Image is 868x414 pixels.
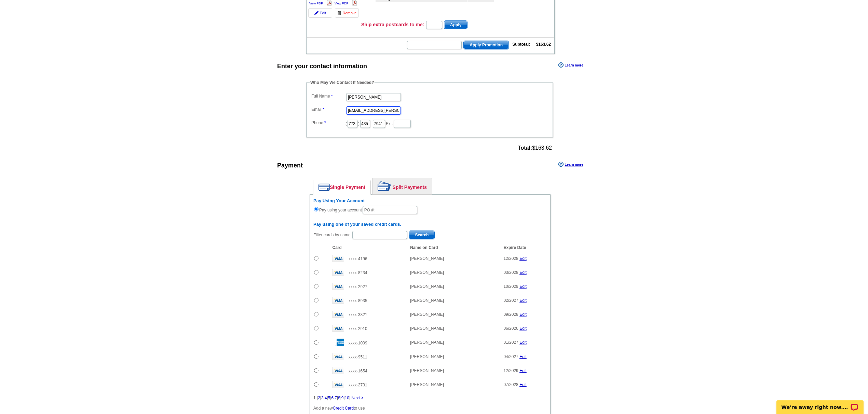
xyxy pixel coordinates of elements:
[503,256,518,261] span: 12/2028
[349,298,367,303] span: xxxx-8935
[410,270,444,275] span: [PERSON_NAME]
[519,326,527,331] a: Edit
[519,382,527,387] a: Edit
[327,0,332,5] img: pdf_logo.png
[333,406,354,411] a: Credit Card
[503,354,518,359] span: 04/2027
[410,298,444,303] span: [PERSON_NAME]
[536,42,551,47] strong: $163.62
[311,106,345,113] label: Email
[337,11,341,15] img: trashcan-icon.gif
[410,368,444,373] span: [PERSON_NAME]
[349,326,367,331] span: xxxx-2910
[333,367,344,374] img: visa.gif
[325,396,327,400] a: 4
[519,298,527,303] a: Edit
[378,181,391,191] img: split-payment.png
[410,312,444,317] span: [PERSON_NAME]
[518,145,552,151] span: $163.62
[372,178,432,194] a: Split Payments
[503,270,518,275] span: 03/2028
[329,244,407,251] th: Card
[333,325,344,332] img: visa.gif
[333,353,344,360] img: visa.gif
[500,244,547,251] th: Expire Date
[410,326,444,331] span: [PERSON_NAME]
[519,340,527,345] a: Edit
[333,381,344,388] img: visa.gif
[335,2,348,5] a: View PDF
[503,298,518,303] span: 02/2027
[410,354,444,359] span: [PERSON_NAME]
[503,326,518,331] span: 06/2026
[407,244,500,251] th: Name on Card
[341,396,344,400] a: 9
[349,284,367,289] span: xxxx-2927
[410,256,444,261] span: [PERSON_NAME]
[349,369,367,373] span: xxxx-1654
[558,162,583,167] a: Learn more
[503,340,518,345] span: 01/2027
[333,311,344,318] img: visa.gif
[313,405,547,411] p: Add a new to use
[410,284,444,289] span: [PERSON_NAME]
[333,255,344,262] img: visa.gif
[503,382,518,387] span: 07/2028
[338,396,340,400] a: 8
[410,382,444,387] span: [PERSON_NAME]
[519,368,527,373] a: Edit
[310,118,550,129] dd: ( ) - Ext.
[308,8,332,18] a: Edit
[333,269,344,276] img: visa.gif
[363,206,417,214] input: PO #:
[361,21,424,28] h3: Ship extra postcards to me:
[311,120,345,126] label: Phone
[503,284,518,289] span: 10/2029
[463,41,509,49] button: Apply Promotion
[335,396,337,400] a: 7
[333,283,344,290] img: visa.gif
[335,8,359,18] a: Remove
[313,198,547,215] div: Pay using your account
[318,396,320,400] a: 2
[277,161,303,170] div: Payment
[444,20,467,29] button: Apply
[309,2,323,5] a: View PDF
[519,284,527,289] a: Edit
[311,93,345,99] label: Full Name
[519,312,527,317] a: Edit
[313,180,370,194] a: Single Payment
[333,297,344,304] img: visa.gif
[349,312,367,317] span: xxxx-3821
[310,79,375,86] legend: Who May We Contact If Needed?
[464,41,508,49] span: Apply Promotion
[318,183,330,191] img: single-payment.png
[277,62,367,71] div: Enter your contact information
[333,339,344,346] img: amex.gif
[519,256,527,261] a: Edit
[349,383,367,387] span: xxxx-2731
[410,340,444,345] span: [PERSON_NAME]
[349,256,367,261] span: xxxx-4196
[328,396,330,400] a: 5
[519,270,527,275] a: Edit
[313,198,547,204] h6: Pay Using Your Account
[512,42,530,47] strong: Subtotal:
[349,270,367,275] span: xxxx-8234
[349,341,367,345] span: xxxx-1009
[503,368,518,373] span: 12/2029
[349,355,367,359] span: xxxx-9511
[321,396,324,400] a: 3
[313,222,547,227] h6: Pay using one of your saved credit cards.
[331,396,334,400] a: 6
[409,231,434,239] span: Search
[558,62,583,68] a: Learn more
[352,0,357,5] img: pdf_logo.png
[518,145,532,151] strong: Total:
[444,21,467,29] span: Apply
[519,354,527,359] a: Edit
[313,232,351,238] label: Filter cards by name
[314,11,318,15] img: pencil-icon.gif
